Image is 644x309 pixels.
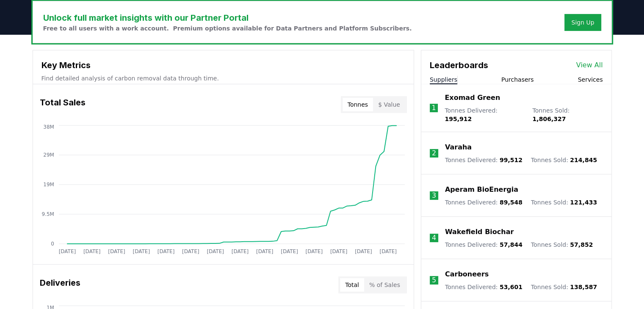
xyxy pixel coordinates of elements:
a: Carboneers [445,269,489,279]
tspan: [DATE] [305,248,323,254]
a: Sign Up [571,18,594,27]
p: Find detailed analysis of carbon removal data through time. [41,74,405,83]
p: Tonnes Delivered : [445,156,522,164]
p: Tonnes Sold : [531,283,597,291]
a: Wakefield Biochar [445,227,514,237]
button: $ Value [373,98,405,111]
p: 4 [432,233,436,243]
button: Tonnes [343,98,373,111]
tspan: [DATE] [58,248,76,254]
p: Tonnes Sold : [532,106,603,123]
button: Services [578,75,603,84]
p: Tonnes Delivered : [445,106,524,123]
p: 1 [431,103,436,113]
h3: Unlock full market insights with our Partner Portal [43,11,412,24]
p: Free to all users with a work account. Premium options available for Data Partners and Platform S... [43,24,412,33]
tspan: 9.5M [41,211,54,217]
span: 195,912 [445,116,472,122]
a: View All [576,60,603,70]
a: Varaha [445,142,472,152]
p: 5 [432,275,436,285]
p: Tonnes Delivered : [445,198,522,207]
h3: Leaderboards [430,59,488,72]
span: 214,845 [570,157,597,163]
tspan: [DATE] [355,248,372,254]
button: Total [340,278,364,292]
a: Exomad Green [445,93,500,103]
span: 53,601 [500,284,522,290]
a: Aperam BioEnergia [445,185,518,195]
tspan: 38M [43,124,54,130]
button: Sign Up [564,14,601,31]
p: Tonnes Delivered : [445,283,522,291]
span: 57,852 [570,241,593,248]
button: Suppliers [430,75,457,84]
span: 138,587 [570,284,597,290]
tspan: 19M [43,182,54,188]
span: 89,548 [500,199,522,206]
span: 1,806,327 [532,116,566,122]
tspan: 0 [51,241,54,247]
span: 121,433 [570,199,597,206]
button: Purchasers [501,75,534,84]
tspan: [DATE] [330,248,348,254]
tspan: [DATE] [207,248,224,254]
tspan: [DATE] [256,248,274,254]
h3: Total Sales [40,96,86,113]
p: Tonnes Delivered : [445,240,522,249]
p: 3 [432,190,436,201]
h3: Deliveries [40,276,80,293]
p: Tonnes Sold : [531,240,593,249]
tspan: [DATE] [231,248,249,254]
tspan: 29M [43,152,54,158]
tspan: [DATE] [83,248,100,254]
span: 57,844 [500,241,522,248]
tspan: [DATE] [133,248,150,254]
tspan: [DATE] [379,248,397,254]
tspan: [DATE] [182,248,199,254]
tspan: [DATE] [157,248,174,254]
h3: Key Metrics [41,59,405,72]
span: 99,512 [500,157,522,163]
button: % of Sales [364,278,405,292]
p: 2 [432,148,436,158]
p: Tonnes Sold : [531,156,597,164]
tspan: [DATE] [281,248,298,254]
p: Tonnes Sold : [531,198,597,207]
tspan: [DATE] [108,248,125,254]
